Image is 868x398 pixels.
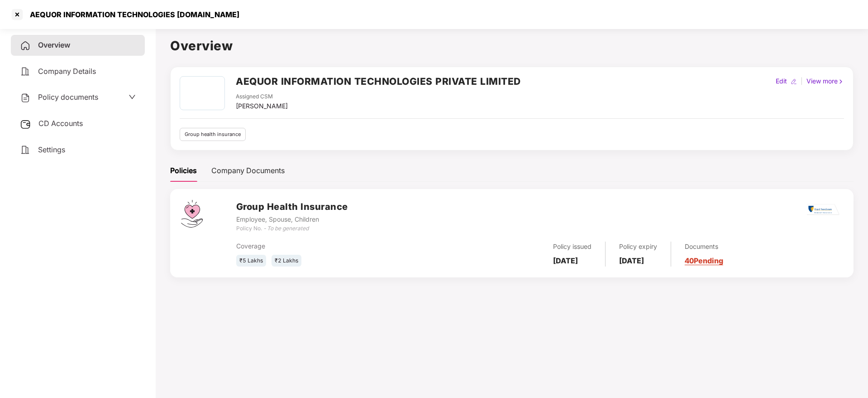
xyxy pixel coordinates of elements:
div: ₹5 Lakhs [236,255,266,267]
img: editIcon [791,78,797,85]
span: Overview [38,40,70,49]
span: Policy documents [38,92,98,102]
div: Company Documents [211,165,285,176]
img: svg+xml;base64,PHN2ZyB4bWxucz0iaHR0cDovL3d3dy53My5vcmcvMjAwMC9zdmciIHdpZHRoPSI0Ny43MTQiIGhlaWdodD... [181,200,203,228]
div: Employee, Spouse, Children [236,214,348,224]
div: Policies [170,165,197,176]
div: [PERSON_NAME] [236,101,288,111]
i: To be generated [267,225,309,232]
h2: AEQUOR INFORMATION TECHNOLOGIES PRIVATE LIMITED [236,74,521,89]
div: View more [805,76,846,86]
img: rightIcon [838,78,844,85]
div: ₹2 Lakhs [272,255,301,267]
div: Documents [685,242,723,252]
span: CD Accounts [38,119,83,128]
div: Policy expiry [619,242,657,252]
h3: Group Health Insurance [236,200,348,214]
div: | [799,76,805,86]
span: Settings [38,145,65,154]
span: down [129,93,136,101]
div: Policy No. - [236,224,348,233]
img: rsi.png [807,204,839,215]
h1: Overview [170,36,854,56]
a: 40 Pending [685,256,723,265]
div: Group health insurance [180,128,246,141]
img: svg+xml;base64,PHN2ZyB4bWxucz0iaHR0cDovL3d3dy53My5vcmcvMjAwMC9zdmciIHdpZHRoPSIyNCIgaGVpZ2h0PSIyNC... [20,145,31,155]
b: [DATE] [553,256,578,265]
span: Company Details [38,67,96,76]
div: Policy issued [553,242,591,252]
div: Coverage [236,241,439,251]
div: AEQUOR INFORMATION TECHNOLOGIES [DOMAIN_NAME] [24,10,239,19]
img: svg+xml;base64,PHN2ZyB4bWxucz0iaHR0cDovL3d3dy53My5vcmcvMjAwMC9zdmciIHdpZHRoPSIyNCIgaGVpZ2h0PSIyNC... [20,66,31,77]
div: Edit [774,76,789,86]
b: [DATE] [619,256,644,265]
img: svg+xml;base64,PHN2ZyB3aWR0aD0iMjUiIGhlaWdodD0iMjQiIHZpZXdCb3g9IjAgMCAyNSAyNCIgZmlsbD0ibm9uZSIgeG... [20,119,31,130]
img: svg+xml;base64,PHN2ZyB4bWxucz0iaHR0cDovL3d3dy53My5vcmcvMjAwMC9zdmciIHdpZHRoPSIyNCIgaGVpZ2h0PSIyNC... [20,92,31,103]
img: svg+xml;base64,PHN2ZyB4bWxucz0iaHR0cDovL3d3dy53My5vcmcvMjAwMC9zdmciIHdpZHRoPSIyNCIgaGVpZ2h0PSIyNC... [20,40,31,51]
div: Assigned CSM [236,92,288,101]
